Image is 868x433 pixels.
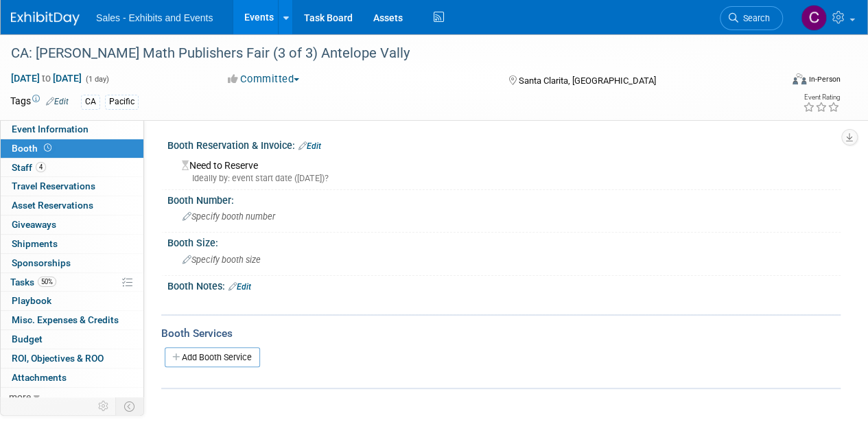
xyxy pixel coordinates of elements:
[10,277,56,288] span: Tasks
[9,391,31,402] span: more
[12,200,93,211] span: Asset Reservations
[1,196,143,215] a: Asset Reservations
[167,233,841,250] div: Booth Size:
[1,254,143,272] a: Sponsorships
[81,95,100,109] div: CA
[1,311,143,329] a: Misc. Expenses & Credits
[1,349,143,368] a: ROI, Objectives & ROO
[116,397,144,415] td: Toggle Event Tabs
[719,71,841,92] div: Event Format
[167,135,841,153] div: Booth Reservation & Invoice:
[801,5,827,31] img: Christine Lurz
[36,162,46,172] span: 4
[12,162,46,173] span: Staff
[40,73,53,84] span: to
[793,73,806,84] img: Format-Inperson.png
[161,326,841,341] div: Booth Services
[6,41,770,66] div: CA: [PERSON_NAME] Math Publishers Fair (3 of 3) Antelope Vally
[1,120,143,139] a: Event Information
[1,159,143,177] a: Staff4
[12,143,54,154] span: Booth
[228,282,251,292] a: Edit
[46,97,69,106] a: Edit
[1,215,143,234] a: Giveaways
[11,12,80,25] img: ExhibitDay
[1,330,143,349] a: Budget
[12,180,95,191] span: Travel Reservations
[738,13,770,23] span: Search
[12,314,119,325] span: Misc. Expenses & Credits
[1,388,143,406] a: more
[92,397,116,415] td: Personalize Event Tab Strip
[10,72,82,84] span: [DATE] [DATE]
[165,347,260,367] a: Add Booth Service
[84,75,109,84] span: (1 day)
[518,75,655,86] span: Santa Clarita, [GEOGRAPHIC_DATA]
[12,353,104,364] span: ROI, Objectives & ROO
[12,333,43,344] span: Budget
[12,238,58,249] span: Shipments
[12,219,56,230] span: Giveaways
[105,95,139,109] div: Pacific
[1,235,143,253] a: Shipments
[167,190,841,207] div: Booth Number:
[10,94,69,110] td: Tags
[1,292,143,310] a: Playbook
[720,6,783,30] a: Search
[12,257,71,268] span: Sponsorships
[1,139,143,158] a: Booth
[183,255,261,265] span: Specify booth size
[298,141,321,151] a: Edit
[1,368,143,387] a: Attachments
[223,72,305,86] button: Committed
[183,211,275,222] span: Specify booth number
[182,172,830,185] div: Ideally by: event start date ([DATE])?
[167,276,841,294] div: Booth Notes:
[38,277,56,287] span: 50%
[12,372,67,383] span: Attachments
[808,74,841,84] div: In-Person
[12,295,51,306] span: Playbook
[12,124,89,134] span: Event Information
[1,177,143,196] a: Travel Reservations
[178,155,830,185] div: Need to Reserve
[1,273,143,292] a: Tasks50%
[41,143,54,153] span: Booth not reserved yet
[96,12,213,23] span: Sales - Exhibits and Events
[803,94,840,101] div: Event Rating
